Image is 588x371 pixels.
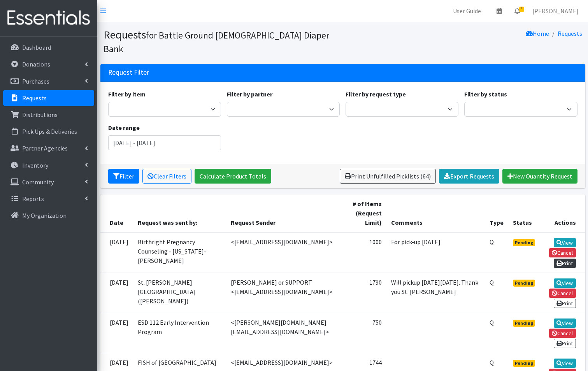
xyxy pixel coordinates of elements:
[513,239,535,246] span: Pending
[100,313,133,353] td: [DATE]
[108,169,139,184] button: Filter
[554,299,576,308] a: Print
[526,30,549,37] a: Home
[226,313,342,353] td: <[PERSON_NAME][DOMAIN_NAME][EMAIL_ADDRESS][DOMAIN_NAME]>
[108,68,149,77] h3: Request Filter
[133,273,226,313] td: St. [PERSON_NAME][GEOGRAPHIC_DATA] ([PERSON_NAME])
[22,44,51,51] p: Dashboard
[342,194,387,232] th: # of Items (Request Limit)
[342,232,387,273] td: 1000
[22,111,58,119] p: Distributions
[195,169,271,184] a: Calculate Product Totals
[490,278,494,286] abbr: Quantity
[104,28,340,55] h1: Requests
[346,89,406,99] label: Filter by request type
[22,178,54,186] p: Community
[226,194,342,232] th: Request Sender
[554,259,576,268] a: Print
[558,30,582,37] a: Requests
[526,3,585,19] a: [PERSON_NAME]
[3,107,94,122] a: Distributions
[22,94,47,102] p: Requests
[3,157,94,173] a: Inventory
[226,273,342,313] td: [PERSON_NAME] or SUPPORT <[EMAIL_ADDRESS][DOMAIN_NAME]>
[549,329,576,338] a: Cancel
[227,89,272,99] label: Filter by partner
[100,232,133,273] td: [DATE]
[104,30,329,54] small: for Battle Ground [DEMOGRAPHIC_DATA] Diaper Bank
[133,194,226,232] th: Request was sent by:
[554,359,576,368] a: View
[3,40,94,55] a: Dashboard
[108,123,140,132] label: Date range
[3,191,94,206] a: Reports
[3,90,94,106] a: Requests
[133,232,226,273] td: Birthright Pregnancy Counseling - [US_STATE]-[PERSON_NAME]
[108,135,221,150] input: January 1, 2011 - December 31, 2011
[490,238,494,246] abbr: Quantity
[513,360,535,367] span: Pending
[386,273,485,313] td: Will pickup [DATE][DATE]. Thank you St. [PERSON_NAME]
[554,238,576,247] a: View
[386,194,485,232] th: Comments
[502,169,577,184] a: New Quantity Request
[3,5,94,31] img: HumanEssentials
[554,278,576,288] a: View
[490,359,494,366] abbr: Quantity
[439,169,499,184] a: Export Requests
[22,144,68,152] p: Partner Agencies
[22,195,44,203] p: Reports
[340,169,436,184] a: Print Unfulfilled Picklists (64)
[342,273,387,313] td: 1790
[549,248,576,257] a: Cancel
[142,169,191,184] a: Clear Filters
[3,140,94,156] a: Partner Agencies
[3,73,94,89] a: Purchases
[342,313,387,353] td: 750
[108,89,146,99] label: Filter by item
[508,3,526,19] a: 5
[3,174,94,190] a: Community
[100,194,133,232] th: Date
[519,7,524,12] span: 5
[549,289,576,298] a: Cancel
[386,232,485,273] td: For pick-up [DATE]
[3,124,94,139] a: Pick Ups & Deliveries
[485,194,508,232] th: Type
[3,56,94,72] a: Donations
[554,318,576,328] a: View
[22,161,48,169] p: Inventory
[540,194,585,232] th: Actions
[22,212,67,219] p: My Organization
[226,232,342,273] td: <[EMAIL_ADDRESS][DOMAIN_NAME]>
[513,280,535,287] span: Pending
[22,128,77,135] p: Pick Ups & Deliveries
[508,194,540,232] th: Status
[133,313,226,353] td: ESD 112 Early Intervention Program
[513,320,535,327] span: Pending
[464,89,507,99] label: Filter by status
[447,3,487,19] a: User Guide
[100,273,133,313] td: [DATE]
[3,208,94,223] a: My Organization
[22,77,49,85] p: Purchases
[554,339,576,348] a: Print
[22,60,50,68] p: Donations
[490,318,494,326] abbr: Quantity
